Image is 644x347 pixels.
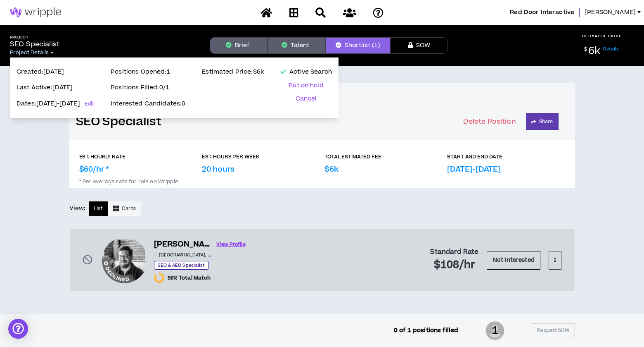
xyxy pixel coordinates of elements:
[168,275,211,281] span: 86% Total Match
[324,153,381,160] p: TOTAL ESTIMATED FEE
[202,153,260,160] p: EST. HOURS PER WEEK
[17,99,94,108] p: Dates: [DATE] - [DATE]
[79,153,125,160] p: EST. HOURLY RATE
[79,164,109,175] p: $60/hr
[280,81,332,90] button: Put on hold
[588,44,600,58] span: 6k
[447,153,502,160] p: START AND END DATE
[111,99,185,108] p: Interested Candidates: 0
[210,37,268,54] button: Brief
[493,256,535,264] b: Not Interested
[325,37,390,54] button: Shortlist (1)
[111,67,185,77] p: Positions Opened: 1
[510,8,574,17] span: Red Door Interactive
[76,115,161,129] a: SEO Specialist
[585,8,636,17] span: [PERSON_NAME]
[463,113,516,130] button: Delete Position
[526,113,559,130] button: Share
[202,67,264,77] p: Estimated Price: $6k
[603,46,619,52] a: Details
[394,326,458,335] p: 0 of 1 positions filled
[487,251,540,270] button: Not Interested
[202,164,235,175] p: 20 hours
[324,164,338,175] p: $6k
[17,83,94,92] p: Last Active: [DATE]
[485,321,504,341] span: 1
[390,37,448,54] button: SOW
[532,323,575,338] button: Request SOW
[154,252,212,258] p: [GEOGRAPHIC_DATA] , [GEOGRAPHIC_DATA]
[154,239,212,251] h6: [PERSON_NAME]
[10,39,59,49] p: SEO Specialist
[85,97,94,111] a: Edit
[154,261,209,270] p: SEO & AEO Specialist
[83,255,92,264] span: stop
[434,258,476,272] span: $108 /hr
[17,67,94,77] p: Created: [DATE]
[280,95,332,103] button: Cancel
[268,37,325,54] button: Talent
[122,205,136,213] span: Cards
[447,164,501,175] p: [DATE]-[DATE]
[217,237,246,252] a: View Profile
[102,237,147,283] div: Joshua B.
[108,201,141,216] button: Cards
[10,35,59,40] h5: Project
[111,83,185,92] p: Positions Filled: 0 / 1
[79,175,565,185] p: * Per average rate for role on Wripple
[10,49,49,56] span: Project Details
[280,67,332,77] p: Active Search
[8,319,28,339] div: Open Intercom Messenger
[584,46,587,53] sup: $
[430,248,478,256] h4: Standard Rate
[582,34,622,38] p: ESTIMATED PRICE
[69,204,86,213] p: View:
